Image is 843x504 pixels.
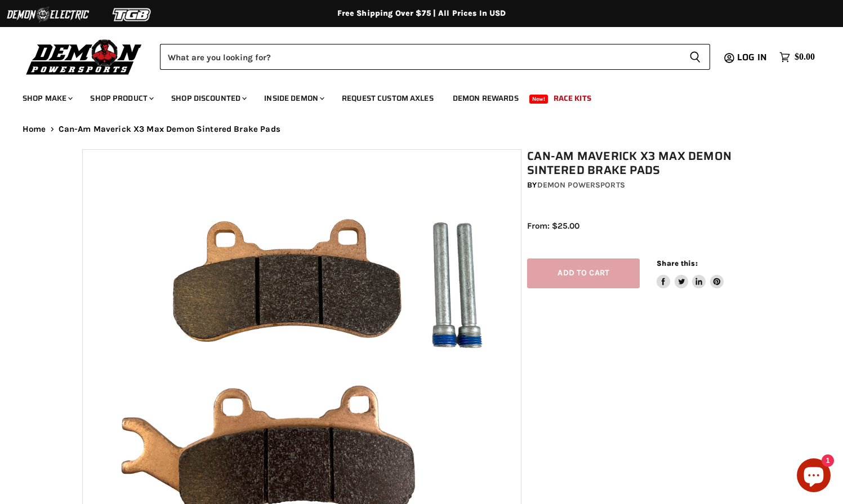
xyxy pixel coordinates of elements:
img: Demon Electric Logo 2 [6,4,90,25]
a: Shop Product [82,87,160,110]
span: Can-Am Maverick X3 Max Demon Sintered Brake Pads [59,124,280,134]
span: From: $25.00 [527,221,579,231]
aside: Share this: [657,258,724,288]
a: Demon Rewards [444,87,527,110]
a: Demon Powersports [537,180,625,190]
a: Log in [732,52,774,63]
h1: Can-Am Maverick X3 Max Demon Sintered Brake Pads [527,149,766,177]
span: $0.00 [795,52,815,63]
a: Home [23,124,46,134]
a: Request Custom Axles [333,87,442,110]
ul: Main menu [14,82,812,110]
inbox-online-store-chat: Shopify online store chat [793,458,834,495]
a: Shop Make [14,87,79,110]
span: Share this: [657,259,697,267]
button: Search [680,44,710,70]
div: by [527,179,766,191]
img: Demon Powersports [23,37,146,77]
form: Product [160,44,710,70]
input: Search [160,44,680,70]
img: TGB Logo 2 [90,4,175,25]
a: $0.00 [774,49,820,65]
span: Log in [737,50,767,64]
a: Inside Demon [256,87,331,110]
a: Shop Discounted [163,87,253,110]
a: Race Kits [545,87,600,110]
span: New! [529,95,548,104]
